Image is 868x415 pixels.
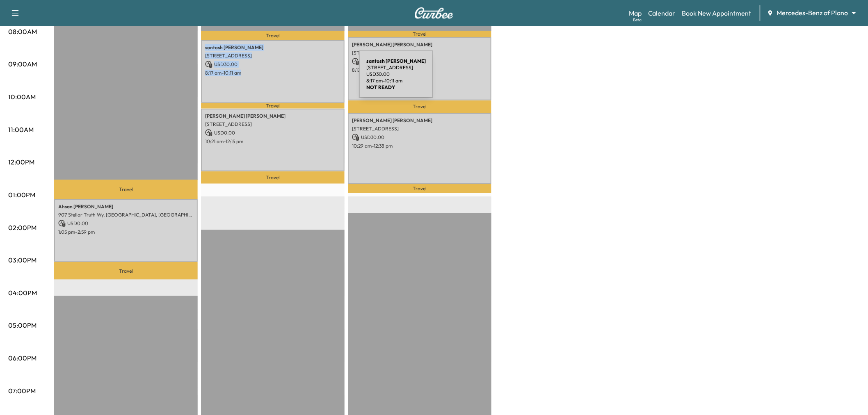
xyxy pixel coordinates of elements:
[58,229,194,235] p: 1:05 pm - 2:59 pm
[629,8,642,18] a: MapBeta
[205,121,340,128] p: [STREET_ADDRESS]
[8,92,36,102] p: 10:00AM
[633,17,642,23] div: Beta
[682,8,752,18] a: Book New Appointment
[201,171,345,184] p: Travel
[8,223,37,233] p: 02:00PM
[58,212,194,218] p: 907 Stellar Truth Wy, [GEOGRAPHIC_DATA], [GEOGRAPHIC_DATA], [GEOGRAPHIC_DATA]
[205,52,340,59] p: [STREET_ADDRESS]
[8,255,37,265] p: 03:00PM
[352,143,487,149] p: 10:29 am - 12:38 pm
[205,70,340,76] p: 8:17 am - 10:11 am
[348,100,491,113] p: Travel
[348,184,491,193] p: Travel
[8,27,37,36] p: 08:00AM
[8,190,35,200] p: 01:00PM
[54,262,198,280] p: Travel
[205,113,340,119] p: [PERSON_NAME] [PERSON_NAME]
[8,59,37,69] p: 09:00AM
[54,180,198,199] p: Travel
[8,353,37,363] p: 06:00PM
[352,50,487,56] p: [STREET_ADDRESS]
[8,320,37,330] p: 05:00PM
[352,67,487,73] p: 8:12 am - 10:06 am
[205,138,340,145] p: 10:21 am - 12:15 pm
[348,31,491,37] p: Travel
[8,157,34,167] p: 12:00PM
[205,44,340,51] p: santosh [PERSON_NAME]
[8,386,36,396] p: 07:00PM
[58,203,194,210] p: Ahsan [PERSON_NAME]
[414,7,454,19] img: Curbee Logo
[352,134,487,141] p: USD 30.00
[352,41,487,48] p: [PERSON_NAME] [PERSON_NAME]
[352,125,487,132] p: [STREET_ADDRESS]
[8,288,37,298] p: 04:00PM
[201,103,345,108] p: Travel
[648,8,676,18] a: Calendar
[201,31,345,40] p: Travel
[8,125,34,135] p: 11:00AM
[352,117,487,124] p: [PERSON_NAME] [PERSON_NAME]
[205,61,340,68] p: USD 30.00
[58,220,194,227] p: USD 0.00
[777,8,848,18] span: Mercedes-Benz of Plano
[205,129,340,137] p: USD 0.00
[352,58,487,65] p: USD 30.00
